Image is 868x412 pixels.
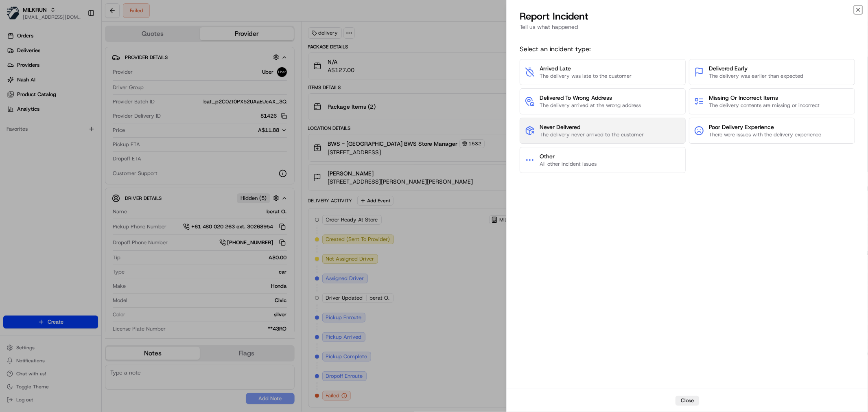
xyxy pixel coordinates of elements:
button: Poor Delivery ExperienceThere were issues with the delivery experience [689,118,855,144]
span: Poor Delivery Experience [709,123,821,131]
span: The delivery was late to the customer [540,72,632,80]
button: Never DeliveredThe delivery never arrived to the customer [520,118,686,144]
span: The delivery contents are missing or incorrect [709,102,820,109]
span: Select an incident type: [520,44,855,54]
span: All other incident issues [540,160,597,168]
span: Other [540,152,597,160]
button: Delivered EarlyThe delivery was earlier than expected [689,59,855,85]
span: Never Delivered [540,123,644,131]
span: Delivered Early [709,64,803,72]
span: The delivery was earlier than expected [709,72,803,80]
span: The delivery never arrived to the customer [540,131,644,138]
button: Arrived LateThe delivery was late to the customer [520,59,686,85]
span: There were issues with the delivery experience [709,131,821,138]
span: Delivered To Wrong Address [540,94,641,102]
button: Delivered To Wrong AddressThe delivery arrived at the wrong address [520,88,686,114]
span: The delivery arrived at the wrong address [540,102,641,109]
div: Tell us what happened [520,23,855,36]
p: Report Incident [520,10,588,23]
span: Missing Or Incorrect Items [709,94,820,102]
span: Arrived Late [540,64,632,72]
button: OtherAll other incident issues [520,147,686,173]
button: Close [676,396,699,405]
button: Missing Or Incorrect ItemsThe delivery contents are missing or incorrect [689,88,855,114]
